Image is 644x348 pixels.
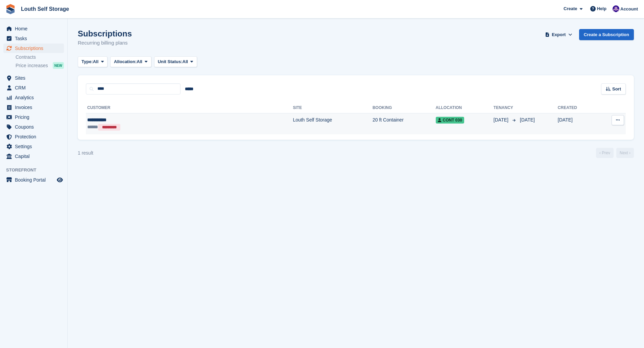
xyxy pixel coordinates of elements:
[15,44,55,53] span: Subscriptions
[620,6,638,12] span: Account
[16,54,64,60] a: Contracts
[78,39,132,47] p: Recurring billing plans
[15,152,55,161] span: Capital
[15,175,55,185] span: Booking Portal
[15,112,55,122] span: Pricing
[544,29,574,40] button: Export
[154,56,197,68] button: Unit Status: All
[158,58,183,65] span: Unit Status:
[15,73,55,83] span: Sites
[53,62,64,69] div: NEW
[3,83,64,92] a: menu
[78,150,93,157] div: 1 result
[137,58,142,65] span: All
[3,24,64,33] a: menu
[436,117,464,124] span: Cont 030
[579,29,634,40] a: Create a Subscription
[15,24,55,33] span: Home
[613,5,619,12] img: Matthew Frith
[436,103,494,113] th: Allocation
[612,86,621,92] span: Sort
[114,58,137,65] span: Allocation:
[15,103,55,112] span: Invoices
[81,58,93,65] span: Type:
[3,122,64,132] a: menu
[15,34,55,43] span: Tasks
[5,4,16,14] img: stora-icon-8386f47178a22dfd0bd8f6a31ec36ba5ce8667c1dd55bd0f319d3a0aa187defe.svg
[110,56,151,68] button: Allocation: All
[6,167,67,173] span: Storefront
[595,148,635,158] nav: Page
[86,103,293,113] th: Customer
[596,148,614,158] a: Previous
[3,93,64,102] a: menu
[15,122,55,132] span: Coupons
[616,148,634,158] a: Next
[564,5,577,12] span: Create
[15,93,55,102] span: Analytics
[293,113,373,134] td: Louth Self Storage
[78,29,132,38] h1: Subscriptions
[3,112,64,122] a: menu
[373,113,436,134] td: 20 ft Container
[3,175,64,185] a: menu
[78,56,108,68] button: Type: All
[3,132,64,141] a: menu
[3,34,64,43] a: menu
[597,5,606,12] span: Help
[3,73,64,83] a: menu
[15,83,55,92] span: CRM
[15,142,55,151] span: Settings
[494,116,510,124] span: [DATE]
[494,103,517,113] th: Tenancy
[3,152,64,161] a: menu
[3,44,64,53] a: menu
[16,62,64,69] a: Price increases NEW
[16,62,48,69] span: Price increases
[3,142,64,151] a: menu
[93,58,99,65] span: All
[552,31,566,38] span: Export
[373,103,436,113] th: Booking
[56,176,64,184] a: Preview store
[183,58,188,65] span: All
[558,103,597,113] th: Created
[15,132,55,141] span: Protection
[558,113,597,134] td: [DATE]
[3,103,64,112] a: menu
[293,103,373,113] th: Site
[520,117,535,123] span: [DATE]
[18,3,72,15] a: Louth Self Storage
